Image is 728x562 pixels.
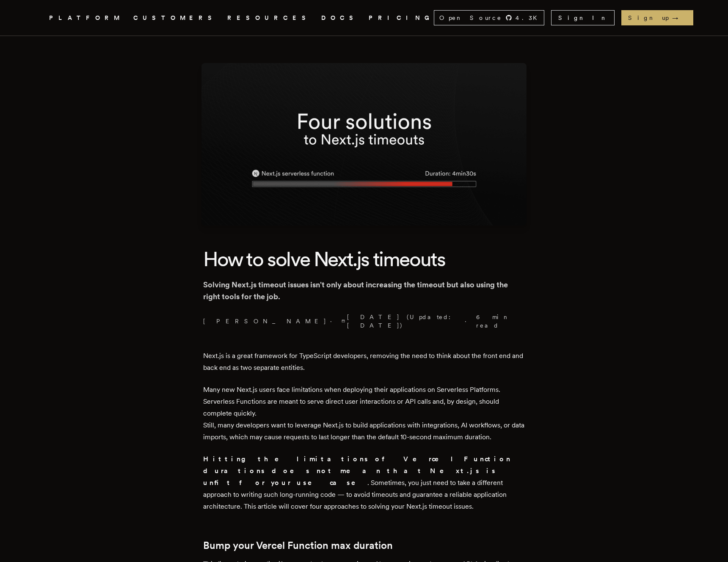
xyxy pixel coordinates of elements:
span: 4.3 K [516,14,542,22]
h1: How to solve Next.js timeouts [203,246,525,272]
p: · · [203,313,525,330]
a: PRICING [369,13,434,23]
p: Next.js is a great framework for TypeScript developers, removing the need to think about the fron... [203,350,525,374]
img: Featured image for How to solve Next.js timeouts blog post [201,63,527,226]
p: Many new Next.js users face limitations when deploying their applications on Serverless Platforms... [203,384,525,443]
p: Solving Next.js timeout issues isn't only about increasing the timeout but also using the right t... [203,279,525,303]
span: 6 min read [476,313,520,330]
span: → [672,14,687,22]
span: Open Source [439,14,502,22]
a: CUSTOMERS [133,13,217,23]
span: [DATE] (Updated: [DATE] ) [342,313,461,330]
p: . Sometimes, you just need to take a different approach to writing such long-running code — to av... [203,453,525,512]
a: Sign up [621,10,693,25]
a: Sign In [551,10,615,25]
button: PLATFORM [49,13,123,23]
a: [PERSON_NAME] [203,317,327,325]
a: DOCS [321,13,358,23]
strong: Hitting the limitations of Vercel Function durations does not mean that Next.js is unfit for your... [203,455,511,487]
button: RESOURCES [227,13,311,23]
h2: Bump your Vercel Function max duration [203,540,525,551]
